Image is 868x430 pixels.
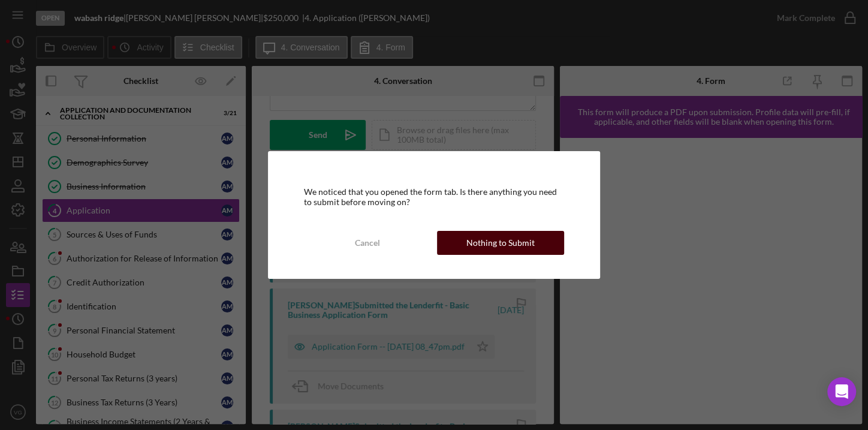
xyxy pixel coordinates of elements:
[827,377,856,406] div: Open Intercom Messenger
[437,231,564,255] button: Nothing to Submit
[304,187,564,206] div: We noticed that you opened the form tab. Is there anything you need to submit before moving on?
[355,231,380,255] div: Cancel
[304,231,431,255] button: Cancel
[466,231,535,255] div: Nothing to Submit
